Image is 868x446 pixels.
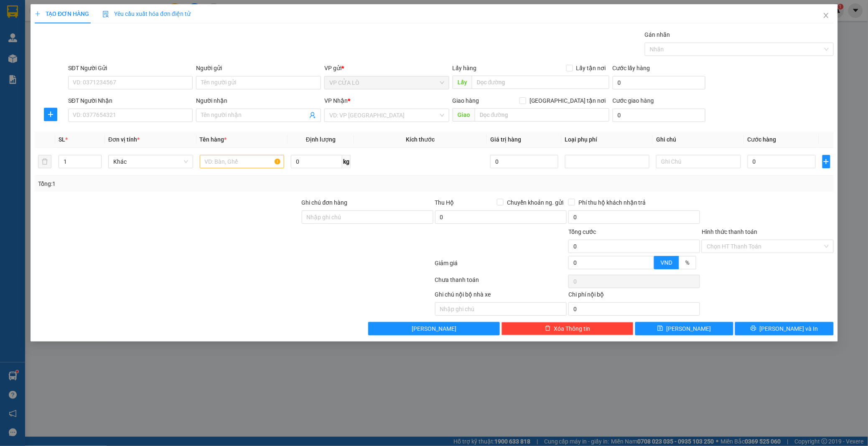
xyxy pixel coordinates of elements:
[102,11,109,18] img: icon
[822,12,829,19] span: close
[38,155,51,168] button: delete
[644,31,670,38] label: Gán nhãn
[822,158,830,165] span: plus
[748,136,776,143] span: Cước hàng
[554,324,590,333] span: Xóa Thông tin
[561,132,653,148] th: Loại phụ phí
[545,325,550,332] span: delete
[667,324,711,333] span: [PERSON_NAME]
[575,198,649,207] span: Phí thu hộ khách nhận trả
[301,210,433,224] input: Ghi chú đơn hàng
[435,302,566,316] input: Nhập ghi chú
[568,290,700,302] div: Chi phí nội bộ
[38,179,335,188] div: Tổng: 1
[613,65,650,71] label: Cước lấy hàng
[435,199,454,206] span: Thu Hộ
[434,275,567,290] div: Chưa thanh toán
[113,155,188,168] span: Khác
[501,322,633,335] button: deleteXóa Thông tin
[657,325,663,332] span: save
[44,108,57,121] button: plus
[635,322,733,335] button: save[PERSON_NAME]
[504,198,567,207] span: Chuyển khoản ng. gửi
[196,63,321,73] div: Người gửi
[613,109,705,122] input: Cước giao hàng
[452,97,479,104] span: Giao hàng
[568,228,596,235] span: Tổng cước
[685,259,690,266] span: %
[199,136,227,143] span: Tên hàng
[471,76,609,89] input: Dọc đường
[324,97,348,104] span: VP Nhận
[613,97,654,104] label: Cước giao hàng
[751,325,756,332] span: printer
[760,324,818,333] span: [PERSON_NAME] và In
[435,290,566,302] div: Ghi chú nội bộ nhà xe
[44,111,57,118] span: plus
[301,199,347,206] label: Ghi chú đơn hàng
[573,63,609,73] span: Lấy tận nơi
[102,10,191,17] span: Yêu cầu xuất hóa đơn điện tử
[822,155,830,168] button: plus
[196,96,321,105] div: Người nhận
[412,324,456,333] span: [PERSON_NAME]
[329,76,444,89] span: VP CỬA LÒ
[490,136,521,143] span: Giá trị hàng
[702,228,757,235] label: Hình thức thanh toán
[661,259,672,266] span: VND
[452,108,474,122] span: Giao
[814,4,837,28] button: Close
[452,65,476,71] span: Lấy hàng
[68,96,193,105] div: SĐT Người Nhận
[309,112,316,119] span: user-add
[342,155,351,168] span: kg
[653,132,744,148] th: Ghi chú
[613,76,705,89] input: Cước lấy hàng
[406,136,435,143] span: Kích thước
[452,76,471,89] span: Lấy
[35,10,89,17] span: TẠO ĐƠN HÀNG
[108,136,140,143] span: Đơn vị tính
[58,136,65,143] span: SL
[735,322,833,335] button: printer[PERSON_NAME] và In
[656,155,741,168] input: Ghi Chú
[434,258,567,273] div: Giảm giá
[324,63,449,73] div: VP gửi
[35,11,41,17] span: plus
[68,63,193,73] div: SĐT Người Gửi
[306,136,336,143] span: Định lượng
[526,96,609,105] span: [GEOGRAPHIC_DATA] tận nơi
[199,155,284,168] input: VD: Bàn, Ghế
[368,322,500,335] button: [PERSON_NAME]
[474,108,609,122] input: Dọc đường
[490,155,558,168] input: 0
